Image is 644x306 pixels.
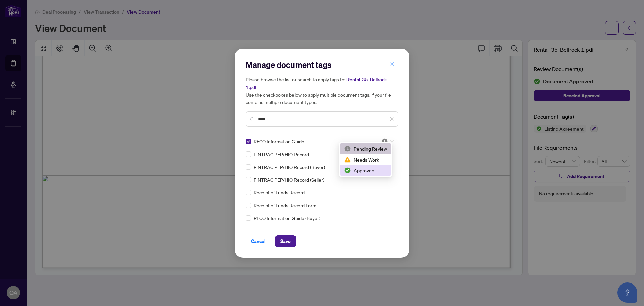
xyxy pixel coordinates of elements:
[344,167,387,174] div: Approved
[254,202,316,209] span: Receipt of Funds Record Form
[389,117,394,121] span: close
[246,235,271,247] button: Cancel
[344,145,387,152] div: Pending Review
[254,189,305,196] span: Receipt of Funds Record
[617,282,637,303] button: Open asap
[340,143,391,154] div: Pending Review
[280,236,291,247] span: Save
[254,150,309,158] span: FINTRAC PEP/HIO Record
[246,77,387,90] span: Rental_35_Bellrock 1.pdf
[344,145,351,152] img: status
[246,59,398,70] h2: Manage document tags
[390,62,395,67] span: close
[246,76,398,106] h5: Please browse the list or search to apply tags to: Use the checkboxes below to apply multiple doc...
[381,138,388,145] img: status
[254,214,320,222] span: RECO Information Guide (Buyer)
[254,163,325,171] span: FINTRAC PEP/HIO Record (Buyer)
[340,154,391,165] div: Needs Work
[340,165,391,176] div: Approved
[381,138,394,145] span: Pending Review
[254,176,324,183] span: FINTRAC PEP/HIO Record (Seller)
[344,167,351,174] img: status
[251,236,266,247] span: Cancel
[275,235,296,247] button: Save
[344,156,351,163] img: status
[344,156,387,163] div: Needs Work
[254,138,304,145] span: RECO Information Guide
